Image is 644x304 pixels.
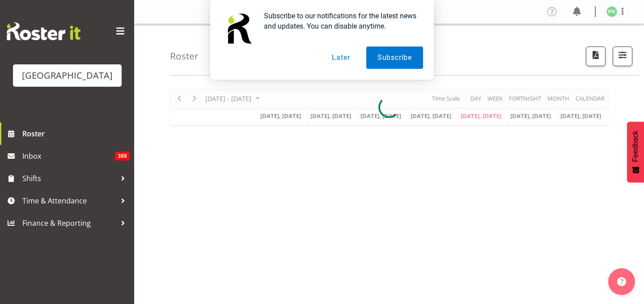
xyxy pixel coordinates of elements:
[321,46,361,69] button: Later
[257,11,423,31] div: Subscribe to our notifications for the latest news and updates. You can disable anytime.
[631,131,640,162] span: Feedback
[366,46,423,69] button: Subscribe
[22,216,116,230] span: Finance & Reporting
[22,172,116,185] span: Shifts
[22,194,116,207] span: Time & Attendance
[627,122,644,182] button: Feedback - Show survey
[617,277,626,286] img: help-xxl-2.png
[221,11,257,46] img: notification icon
[115,152,130,160] span: 388
[22,149,115,163] span: Inbox
[22,127,130,140] span: Roster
